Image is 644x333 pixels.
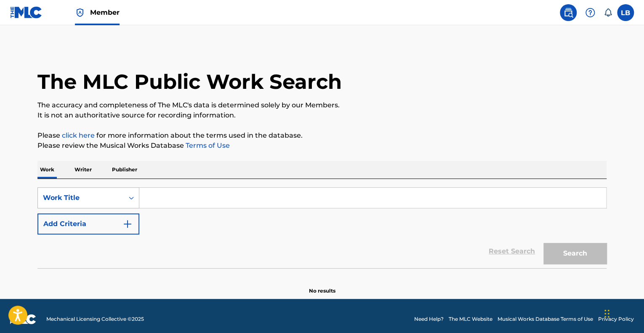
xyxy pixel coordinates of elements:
div: Drag [604,301,609,326]
div: Help [582,4,599,21]
img: 9d2ae6d4665cec9f34b9.svg [122,219,133,229]
span: Member [90,8,120,17]
img: Top Rightsholder [75,8,85,18]
p: No results [309,277,335,295]
div: User Menu [617,4,634,21]
p: The accuracy and completeness of The MLC's data is determined solely by our Members. [37,100,607,110]
iframe: Chat Widget [602,293,644,333]
form: Search Form [37,187,607,268]
a: Need Help? [414,315,444,323]
button: Add Criteria [37,213,139,234]
img: MLC Logo [10,6,43,19]
a: Privacy Policy [598,315,634,323]
p: Publisher [109,161,140,178]
h1: The MLC Public Work Search [37,69,342,94]
span: Mechanical Licensing Collective © 2025 [46,315,144,323]
a: click here [62,131,95,139]
p: Please review the Musical Works Database [37,141,607,151]
div: Work Title [43,193,119,203]
a: The MLC Website [449,315,492,323]
a: Public Search [560,4,577,21]
a: Terms of Use [184,141,230,149]
img: search [563,8,573,18]
p: It is not an authoritative source for recording information. [37,110,607,120]
p: Writer [72,161,94,178]
img: help [585,8,595,18]
p: Work [37,161,57,178]
div: Notifications [604,8,612,17]
a: Musical Works Database Terms of Use [498,315,593,323]
p: Please for more information about the terms used in the database. [37,131,607,141]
